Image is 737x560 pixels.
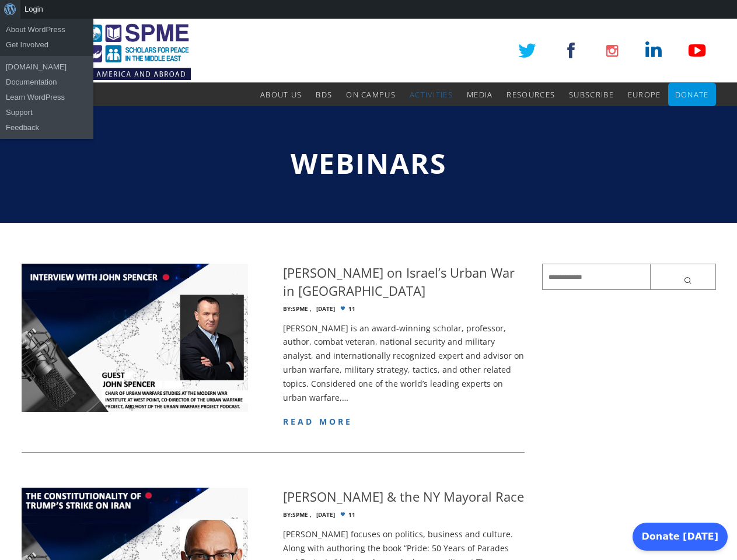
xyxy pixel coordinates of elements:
a: About Us [260,83,302,106]
a: Resources [507,83,555,106]
a: read more [283,416,353,427]
span: Webinars [291,144,446,182]
div: 11 [283,512,525,518]
a: On Campus [346,83,396,106]
span: Subscribe [569,89,614,100]
h4: [PERSON_NAME] & the NY Mayoral Race [283,488,524,506]
a: Europe [628,83,661,106]
span: By: [283,510,292,519]
span: By: [283,304,292,313]
span: On Campus [346,89,396,100]
a: Donate [675,83,709,106]
span: Media [467,89,493,100]
span: Donate [675,89,709,100]
time: [DATE] [316,512,335,518]
span: Europe [628,89,661,100]
a: BDS [316,83,332,106]
h4: [PERSON_NAME] on Israel’s Urban War in [GEOGRAPHIC_DATA] [283,264,525,300]
p: [PERSON_NAME] is an award-winning scholar, professor, author, combat veteran, national security a... [283,321,525,405]
a: Activities [410,83,453,106]
span: Activities [410,89,453,100]
span: Resources [507,89,555,100]
a: SPME [292,304,308,313]
a: Media [467,83,493,106]
a: Subscribe [569,83,614,106]
div: 11 [283,306,525,312]
span: BDS [316,89,332,100]
a: SPME [292,510,308,519]
time: [DATE] [316,306,335,312]
span: About Us [260,89,302,100]
img: SPME [22,19,191,83]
